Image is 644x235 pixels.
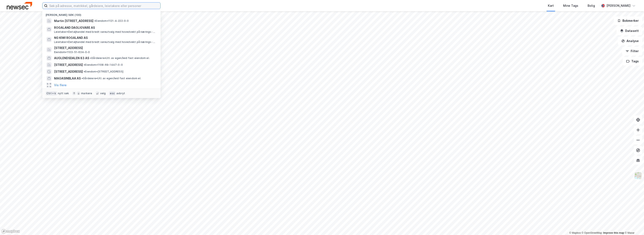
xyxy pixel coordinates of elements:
[623,215,644,235] div: Kontrollprogram for chat
[606,3,630,8] div: [PERSON_NAME]
[90,56,150,60] span: Gårdeiere • Utl. av egen/leid fast eiendom el.
[109,91,116,96] div: esc
[623,215,644,235] iframe: Chat Widget
[54,83,67,88] button: Vis flere
[603,231,624,234] a: Improve this map
[58,92,69,95] div: nytt søk
[84,70,85,73] span: •
[46,91,57,96] div: Ctrl + k
[54,51,90,54] span: Eiendom • 1103-51-634-0-0
[1,229,20,234] a: Mapbox homepage
[54,69,83,74] span: [STREET_ADDRESS]
[7,2,32,9] img: newsec-logo.f6e21ccffca1b3a03d2d.png
[614,16,642,25] button: Bokmerker
[54,45,156,51] span: [STREET_ADDRESS]
[617,27,642,35] button: Datasett
[588,3,595,8] div: Bolig
[54,56,89,61] span: AUGLENDSDALEN 83 AS
[84,63,85,66] span: •
[548,3,554,8] div: Kart
[54,62,83,67] span: [STREET_ADDRESS]
[84,70,123,73] span: Eiendom • [STREET_ADDRESS]
[100,92,106,95] div: velg
[42,10,161,18] div: [PERSON_NAME] søk (100)
[623,57,642,66] button: Tags
[90,56,91,60] span: •
[622,47,642,55] button: Filter
[634,172,642,180] img: Z
[54,40,156,44] span: Leietaker • Detaljhandel med bredt vareutvalg med hovedvekt på nærings- og nytelsesmidler
[84,63,123,67] span: Eiendom • 1108-69-1447-0-0
[618,37,642,45] button: Analyse
[582,231,602,234] a: OpenStreetMap
[82,77,83,80] span: •
[48,3,160,9] input: Søk på adresse, matrikkel, gårdeiere, leietakere eller personer
[81,92,92,95] div: markere
[116,92,125,95] div: avbryt
[54,76,81,81] span: MAGASINBLAA AS
[54,25,156,30] span: ROGALAND DAGLIGVARE AS
[569,231,581,234] a: Mapbox
[54,18,93,23] span: Martin [STREET_ADDRESS]
[94,19,129,23] span: Eiendom • 1121-4-222-0-0
[563,3,578,8] div: Mine Tags
[82,77,141,80] span: Gårdeiere • Utl. av egen/leid fast eiendom el.
[94,19,96,22] span: •
[54,35,156,40] span: NG KIWI ROGALAND AS
[54,30,156,34] span: Leietaker • Detaljhandel med bredt vareutvalg med hovedvekt på nærings- og nytelsesmidler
